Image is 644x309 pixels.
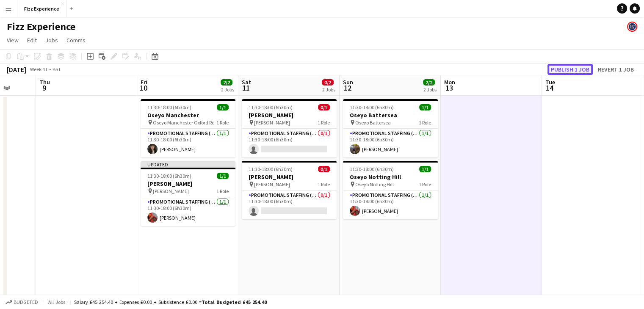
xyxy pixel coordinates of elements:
[38,83,50,93] span: 9
[28,66,49,72] span: Week 41
[53,66,61,72] div: BST
[318,104,330,110] span: 0/1
[254,119,290,126] span: [PERSON_NAME]
[147,104,191,110] span: 11:30-18:00 (6h30m)
[242,173,337,181] h3: [PERSON_NAME]
[153,188,189,194] span: [PERSON_NAME]
[423,86,437,93] div: 2 Jobs
[141,129,235,157] app-card-role: Promotional Staffing (Brand Ambassadors)1/111:30-18:00 (6h30m)[PERSON_NAME]
[47,299,67,305] span: All jobs
[545,78,555,86] span: Tue
[216,188,229,194] span: 1 Role
[318,166,330,172] span: 0/1
[4,298,39,307] button: Budgeted
[419,181,431,188] span: 1 Role
[343,161,438,219] app-job-card: 11:30-18:00 (6h30m)1/1Oseyo Notting Hill Oseyo Notting Hill1 RolePromotional Staffing (Brand Amba...
[45,36,58,44] span: Jobs
[242,190,337,219] app-card-role: Promotional Staffing (Brand Ambassadors)0/111:30-18:00 (6h30m)
[216,119,229,126] span: 1 Role
[423,79,435,86] span: 2/2
[221,86,234,93] div: 2 Jobs
[343,190,438,219] app-card-role: Promotional Staffing (Brand Ambassadors)1/111:30-18:00 (6h30m)[PERSON_NAME]
[66,36,86,44] span: Comms
[242,129,337,157] app-card-role: Promotional Staffing (Brand Ambassadors)0/111:30-18:00 (6h30m)
[249,104,293,110] span: 11:30-18:00 (6h30m)
[141,111,235,119] h3: Oseyo Manchester
[147,173,191,179] span: 11:30-18:00 (6h30m)
[217,173,229,179] span: 1/1
[27,36,37,44] span: Edit
[254,181,290,188] span: [PERSON_NAME]
[141,161,235,168] div: Updated
[355,119,391,126] span: Oseyo Battersea
[141,161,235,226] app-job-card: Updated11:30-18:00 (6h30m)1/1[PERSON_NAME] [PERSON_NAME]1 RolePromotional Staffing (Brand Ambassa...
[141,78,147,86] span: Fri
[242,78,251,86] span: Sat
[242,161,337,219] app-job-card: 11:30-18:00 (6h30m)0/1[PERSON_NAME] [PERSON_NAME]1 RolePromotional Staffing (Brand Ambassadors)0/...
[17,0,66,17] button: Fizz Experience
[141,180,235,188] h3: [PERSON_NAME]
[240,83,251,93] span: 11
[343,111,438,119] h3: Oseyo Battersea
[547,64,593,75] button: Publish 1 job
[318,181,330,188] span: 1 Role
[7,65,26,74] div: [DATE]
[594,64,637,75] button: Revert 1 job
[322,86,335,93] div: 2 Jobs
[342,83,353,93] span: 12
[419,166,431,172] span: 1/1
[627,22,637,32] app-user-avatar: Fizz Admin
[544,83,555,93] span: 14
[63,35,89,46] a: Comms
[74,299,267,305] div: Salary £45 254.40 + Expenses £0.00 + Subsistence £0.00 =
[7,20,75,33] h1: Fizz Experience
[419,104,431,110] span: 1/1
[24,35,40,46] a: Edit
[221,79,232,86] span: 2/2
[242,99,337,157] app-job-card: 11:30-18:00 (6h30m)0/1[PERSON_NAME] [PERSON_NAME]1 RolePromotional Staffing (Brand Ambassadors)0/...
[39,78,50,86] span: Thu
[42,35,61,46] a: Jobs
[249,166,293,172] span: 11:30-18:00 (6h30m)
[3,35,22,46] a: View
[322,79,334,86] span: 0/2
[139,83,147,93] span: 10
[217,104,229,110] span: 1/1
[443,83,455,93] span: 13
[444,78,455,86] span: Mon
[343,78,353,86] span: Sun
[153,119,215,126] span: Oseyo Manchester Oxford Rd
[141,99,235,157] app-job-card: 11:30-18:00 (6h30m)1/1Oseyo Manchester Oseyo Manchester Oxford Rd1 RolePromotional Staffing (Bran...
[350,166,394,172] span: 11:30-18:00 (6h30m)
[242,111,337,119] h3: [PERSON_NAME]
[350,104,394,110] span: 11:30-18:00 (6h30m)
[355,181,394,188] span: Oseyo Notting Hill
[318,119,330,126] span: 1 Role
[343,129,438,157] app-card-role: Promotional Staffing (Brand Ambassadors)1/111:30-18:00 (6h30m)[PERSON_NAME]
[343,173,438,181] h3: Oseyo Notting Hill
[343,99,438,157] app-job-card: 11:30-18:00 (6h30m)1/1Oseyo Battersea Oseyo Battersea1 RolePromotional Staffing (Brand Ambassador...
[419,119,431,126] span: 1 Role
[202,299,267,305] span: Total Budgeted £45 254.40
[14,299,38,305] span: Budgeted
[7,36,19,44] span: View
[141,197,235,226] app-card-role: Promotional Staffing (Brand Ambassadors)1/111:30-18:00 (6h30m)[PERSON_NAME]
